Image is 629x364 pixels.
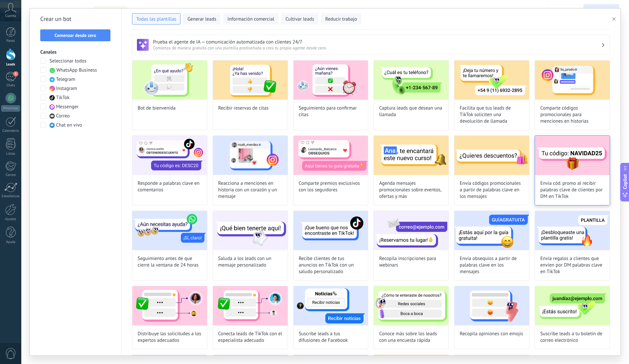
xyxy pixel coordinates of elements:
span: Todas las plantillas [136,16,176,23]
span: Bot de bienvenida [138,105,176,112]
div: Correo [1,173,20,177]
div: Ayuda [1,240,20,244]
span: Recibe clientes de tus anuncios en TikTok con un saludo personalizado [299,255,363,275]
button: Generar leads [183,13,220,25]
span: Instagram [56,85,77,92]
span: Distribuye las solicitudes a los expertos adecuados [138,331,202,344]
span: Seguimiento para confirmar citas [299,105,363,118]
img: Comparte premios exclusivos con los seguidores [294,136,368,175]
span: Cultivar leads [285,16,314,23]
span: WhatsApp Business [56,67,97,74]
img: Envía cód. promo al recibir palabras clave de clientes por DM en TikTok [535,136,610,175]
span: Copilot [622,174,628,189]
img: Agenda mensajes promocionales sobre eventos, ofertas y más [374,136,448,175]
span: Comenzar desde cero [55,33,96,38]
img: Recibir reservas de citas [213,61,288,100]
img: Facilita que tus leads de TikTok soliciten una devolución de llamada [454,61,529,100]
img: Recopila opiniones con emojis [454,286,529,325]
span: Seleccionar todos [49,58,86,64]
img: Suscribe leads a tu boletín de correo electrónico [535,286,610,325]
span: Messenger [56,104,79,110]
button: Cultivar leads [281,13,318,25]
span: Comienza de manera gratuita con una plantilla prediseñada o crea tu propio agente desde cero. [153,45,601,51]
img: Seguimiento antes de que cierre la ventana de 24 horas [132,211,207,250]
img: Envía regalos a clientes que envíen por DM palabras clave en TikTok [535,211,610,250]
img: Bot de bienvenida [132,61,207,100]
span: Suscribe leads a tu boletín de correo electrónico [540,331,604,344]
img: Recopila inscripciones para webinars [374,211,448,250]
span: Recopila opiniones con emojis [460,331,523,337]
span: Reducir trabajo [325,16,357,23]
img: Captura leads que desean una llamada [374,61,448,100]
button: Información comercial [223,13,278,25]
img: Saluda a los leads con un mensaje personalizado [213,211,288,250]
img: Seguimiento para confirmar citas [294,61,368,100]
img: Suscribe leads a tus difusiones de Facebook [294,286,368,325]
img: Conoce más sobre los leads con una encuesta rápida [374,286,448,325]
div: Calendario [1,129,20,133]
span: Cuenta [5,14,16,18]
div: Panel [1,39,20,43]
span: Agenda mensajes promocionales sobre eventos, ofertas y más [379,180,443,200]
h3: Canales [40,49,111,55]
button: Reducir trabajo [321,13,361,25]
span: Envía cód. promo al recibir palabras clave de clientes por DM en TikTok [540,180,604,200]
img: Envía códigos promocionales a partir de palabras clave en los mensajes [454,136,529,175]
img: Distribuye las solicitudes a los expertos adecuados [132,286,207,325]
span: Comparte premios exclusivos con los seguidores [299,180,363,193]
span: Correo [56,113,70,119]
h2: Crear un bot [40,14,111,24]
div: Leads [1,62,20,67]
h3: Prueba el agente de IA — comunicación automatizada con clientes 24/7 [153,39,601,45]
span: Chat en vivo [56,122,82,129]
span: Envía regalos a clientes que envíen por DM palabras clave en TikTok [540,255,604,275]
span: Información comercial [227,16,274,23]
span: TikTok [56,95,69,101]
div: Ajustes [1,217,20,221]
img: Recibe clientes de tus anuncios en TikTok con un saludo personalizado [294,211,368,250]
span: Captura leads que desean una llamada [379,105,443,118]
span: Facilita que tus leads de TikTok soliciten una devolución de llamada [460,105,524,125]
span: Telegram [56,76,75,83]
img: Responde a palabras clave en comentarios [132,136,207,175]
span: Conecta leads de TikTok con el especialista adecuado [218,331,282,344]
img: Envía obsequios a partir de palabras clave en los mensajes [454,211,529,250]
span: Responde a palabras clave en comentarios [138,180,202,193]
div: Listas [1,152,20,156]
img: Reacciona a menciones en historia con un corazón y un mensaje [213,136,288,175]
button: Todas las plantillas [132,13,181,25]
span: Suscribe leads a tus difusiones de Facebook [299,331,363,344]
span: Envía obsequios a partir de palabras clave en los mensajes [460,255,524,275]
div: WhatsApp [1,105,20,112]
span: Reacciona a menciones en historia con un corazón y un mensaje [218,180,282,200]
span: Seguimiento antes de que cierre la ventana de 24 horas [138,255,202,269]
span: 3 [13,71,18,77]
div: Chats [1,83,20,88]
span: Envía códigos promocionales a partir de palabras clave en los mensajes [460,180,524,200]
span: Saluda a los leads con un mensaje personalizado [218,255,282,269]
span: Comparte códigos promocionales para menciones en historias [540,105,604,125]
img: Conecta leads de TikTok con el especialista adecuado [213,286,288,325]
button: Comenzar desde cero [40,29,110,41]
span: Conoce más sobre los leads con una encuesta rápida [379,331,443,344]
span: Recibir reservas de citas [218,105,269,112]
span: Generar leads [187,16,216,23]
div: Estadísticas [1,194,20,199]
img: Comparte códigos promocionales para menciones en historias [535,61,610,100]
span: Recopila inscripciones para webinars [379,255,443,269]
